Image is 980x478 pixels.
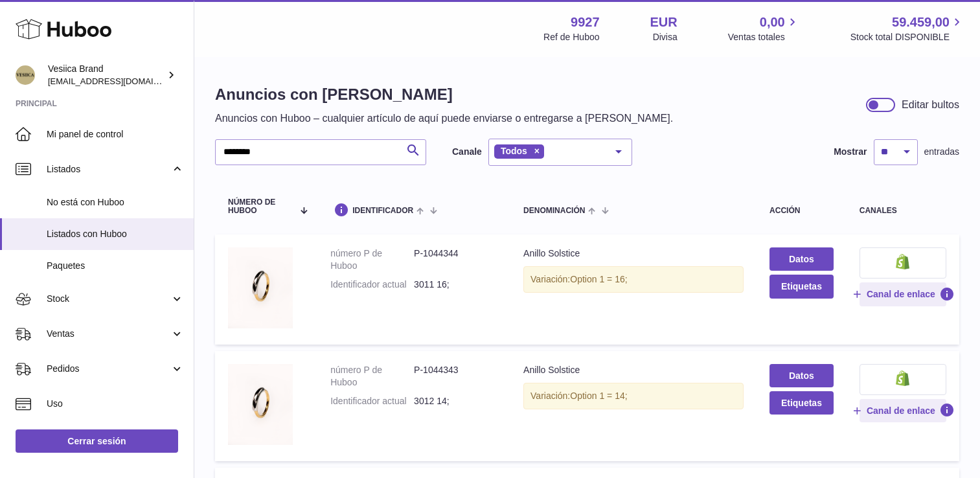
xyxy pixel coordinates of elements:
[330,279,414,291] dt: Identificador actual
[47,363,170,375] span: Pedidos
[16,429,178,453] a: Cerrar sesión
[48,76,190,86] span: [EMAIL_ADDRESS][DOMAIN_NAME]
[860,282,946,306] button: Canal de enlace
[47,228,184,240] span: Listados con Huboo
[850,31,964,43] span: Stock total DISPONIBLE
[47,128,184,141] span: Mi panel de control
[867,405,935,416] span: Canal de enlace
[896,254,909,269] img: shopify-small.png
[47,260,184,272] span: Paquetes
[228,198,293,215] span: número de Huboo
[414,247,497,272] dd: P-1044344
[215,84,673,105] h1: Anuncios con [PERSON_NAME]
[47,163,170,176] span: Listados
[452,146,482,158] label: Canale
[228,364,293,445] img: Anillo Solstice
[570,274,627,284] span: Option 1 = 16;
[728,14,800,43] a: 0,00 Ventas totales
[896,370,909,386] img: shopify-small.png
[330,364,414,389] dt: número P de Huboo
[215,111,673,126] p: Anuncios con Huboo – cualquier artículo de aquí puede enviarse o entregarse a [PERSON_NAME].
[769,391,834,415] button: Etiquetas
[769,364,834,387] a: Datos
[523,247,744,260] div: Anillo Solstice
[47,293,170,305] span: Stock
[867,288,935,300] span: Canal de enlace
[330,395,414,407] dt: Identificador actual
[834,146,867,158] label: Mostrar
[860,399,946,422] button: Canal de enlace
[501,146,527,156] span: Todos
[48,63,165,87] div: Vesiica Brand
[47,328,170,340] span: Ventas
[330,247,414,272] dt: número P de Huboo
[653,31,678,43] div: Divisa
[570,391,627,401] span: Option 1 = 14;
[571,14,600,31] strong: 9927
[228,247,293,328] img: Anillo Solstice
[352,207,413,215] span: identificador
[47,398,184,410] span: Uso
[760,14,785,31] span: 0,00
[769,275,834,298] button: Etiquetas
[728,31,800,43] span: Ventas totales
[902,98,959,112] div: Editar bultos
[523,383,744,409] div: Variación:
[543,31,599,43] div: Ref de Huboo
[769,247,834,271] a: Datos
[47,196,184,209] span: No está con Huboo
[850,14,964,43] a: 59.459,00 Stock total DISPONIBLE
[650,14,678,31] strong: EUR
[523,207,585,215] span: denominación
[892,14,950,31] span: 59.459,00
[769,207,834,215] div: acción
[860,207,946,215] div: canales
[414,395,497,407] dd: 3012 14;
[16,65,35,85] img: logistic@vesiica.com
[924,146,959,158] span: entradas
[414,279,497,291] dd: 3011 16;
[414,364,497,389] dd: P-1044343
[523,266,744,293] div: Variación:
[523,364,744,376] div: Anillo Solstice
